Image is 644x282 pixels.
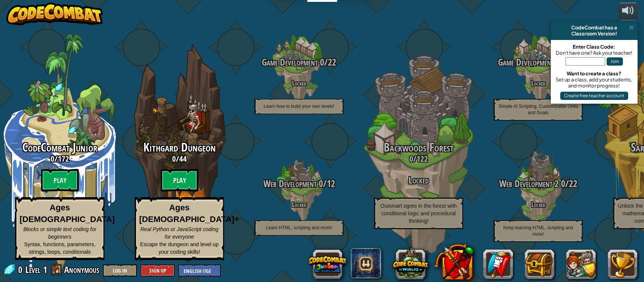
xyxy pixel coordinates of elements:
[478,201,598,208] h4: Locked
[264,104,334,109] span: Learn how to build your own levels!
[179,153,187,164] span: 44
[239,57,359,67] h3: /
[103,264,137,277] button: Log In
[359,154,478,163] h3: /
[498,56,560,69] span: Game Development 2
[51,153,54,164] span: 0
[266,225,332,230] span: Learn HTML, scripting and more!
[554,31,635,37] div: Classroom Version!
[24,241,95,255] span: Syntax, functions, parameters, strings, loops, conditionals
[384,139,454,155] span: Backwoods Forest
[327,177,335,190] span: 12
[263,177,317,190] span: Web Development
[120,34,239,273] div: Complete previous world to unlock
[478,80,598,87] h4: Locked
[43,264,47,276] span: 1
[141,264,175,277] button: Sign Up
[619,3,638,20] button: Adjust volume
[139,203,239,224] strong: Ages [DEMOGRAPHIC_DATA]+
[18,264,25,276] span: 0
[58,153,69,164] span: 172
[560,92,628,100] button: Create free teacher account
[569,177,577,190] span: 22
[417,153,428,164] span: 122
[172,153,176,164] span: 0
[143,139,216,155] span: Kithgard Dungeon
[22,139,97,155] span: CodeCombat Junior
[555,50,634,56] div: Don't have one? Ask your teacher!
[499,177,559,190] span: Web Development 2
[555,70,634,77] div: Want to create a class?
[478,179,598,189] h3: /
[478,57,598,67] h3: /
[409,153,413,164] span: 0
[140,226,218,240] span: Real Python or JavaScript coding for everyone
[559,177,565,190] span: 0
[41,169,79,192] btn: Play
[6,3,103,25] img: CodeCombat - Learn how to code by playing a game
[555,77,634,89] div: Set up a class, add your students, and monitor progress!
[64,264,99,276] span: Anonymous
[140,241,219,255] span: Escape the dungeon and level up your coding skills!
[554,25,635,31] div: CodeCombat has a
[25,264,40,276] span: Level
[607,57,623,66] button: Join
[555,44,634,50] div: Enter Class Code:
[120,154,239,163] h3: /
[262,56,318,69] span: Game Development
[359,175,478,185] h3: Locked
[161,169,198,192] btn: Play
[318,56,324,69] span: 0
[239,201,359,208] h4: Locked
[317,177,323,190] span: 0
[380,203,456,224] span: Outsmart ogres in the forest with conditional logic and procedural thinking!
[498,104,578,115] span: Simple AI Scripting, Customizable Units and Goals
[503,225,573,237] span: Keep learning HTML, scripting and more!
[239,179,359,189] h3: /
[23,226,97,240] span: Blocks or simple text coding for beginners
[328,56,336,69] span: 22
[239,80,359,87] h4: Locked
[20,203,115,224] strong: Ages [DEMOGRAPHIC_DATA]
